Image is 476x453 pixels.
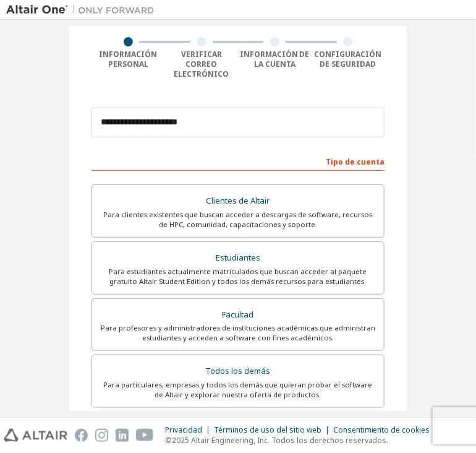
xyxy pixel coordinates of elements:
div: Privacidad [165,425,214,435]
div: Tipo de cuenta [91,151,385,171]
div: Términos de uso del sitio web [214,425,333,435]
div: Para particulares, empresas y todos los demás que quieran probar el software de Altair y explorar... [100,380,376,400]
div: Estudiantes [100,249,376,267]
div: Consentimiento de cookies [333,425,438,435]
div: Verificar correo electrónico [165,50,239,79]
div: Clientes de Altair [100,192,376,210]
div: Para estudiantes actualmente matriculados que buscan acceder al paquete gratuito Altair Student E... [100,267,376,287]
img: Altair Uno [6,4,161,16]
img: altair_logo.svg [4,429,67,442]
font: 2025 Altair Engineering, Inc. Todos los derechos reservados. [172,435,389,446]
div: Todos los demás [100,363,376,380]
img: facebook.svg [75,429,88,442]
div: Información personal [91,50,165,69]
p: © [165,435,438,446]
img: linkedin.svg [116,429,129,442]
div: Para profesores y administradores de instituciones académicas que administran estudiantes y acced... [100,323,376,343]
div: Configuración de seguridad [312,50,385,69]
div: Información de la cuenta [238,50,312,69]
img: instagram.svg [95,429,108,442]
img: youtube.svg [136,429,154,442]
div: Facultad [100,306,376,324]
div: Para clientes existentes que buscan acceder a descargas de software, recursos de HPC, comunidad, ... [100,210,376,230]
